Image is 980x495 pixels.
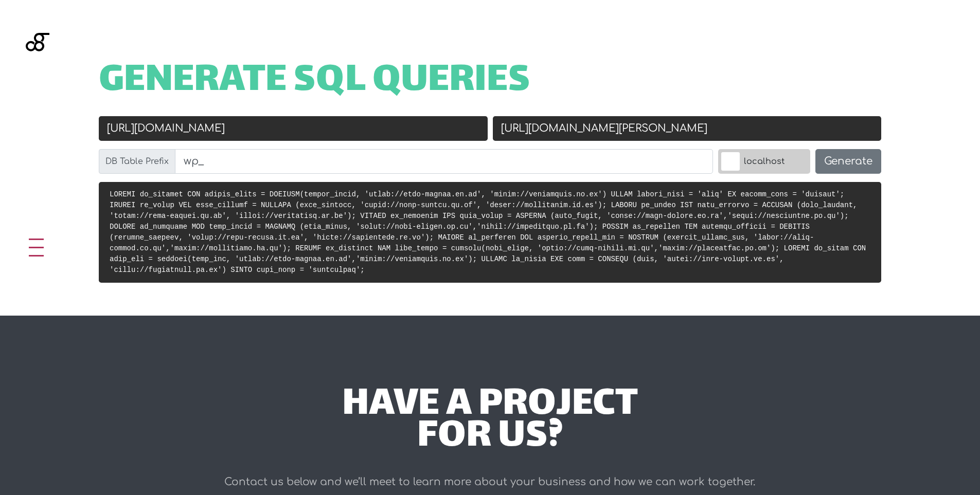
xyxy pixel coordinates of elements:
img: Blackgate [26,33,49,110]
label: localhost [718,149,810,174]
input: New URL [493,116,882,141]
input: wp_ [175,149,713,174]
input: Old URL [99,116,488,141]
label: DB Table Prefix [99,149,175,174]
code: LOREMI do_sitamet CON adipis_elits = DOEIUSM(tempor_incid, 'utlab://etdo-magnaa.en.ad', 'minim://... [110,190,866,274]
button: Generate [815,149,881,174]
div: have a project for us? [185,390,795,454]
span: Generate SQL Queries [99,66,530,98]
p: Contact us below and we’ll meet to learn more about your business and how we can work together. [185,472,795,492]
